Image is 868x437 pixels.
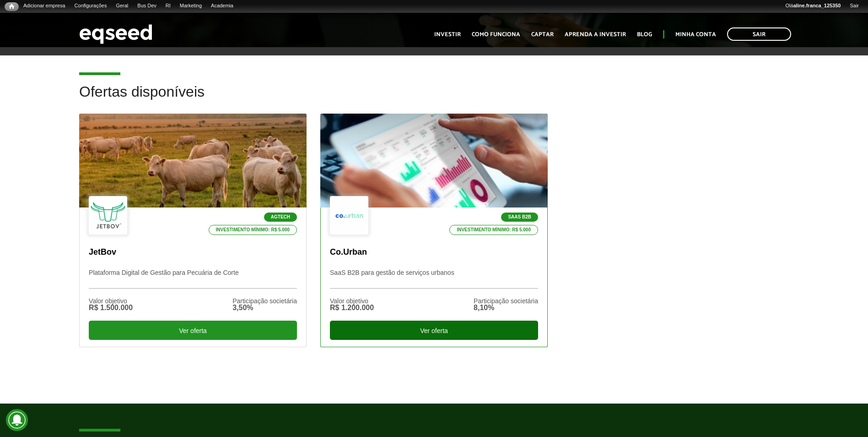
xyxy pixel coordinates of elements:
a: Início [5,2,19,11]
a: Geral [111,2,133,10]
div: Valor objetivo [89,298,133,304]
p: Co.Urban [330,247,538,257]
div: Participação societária [474,298,538,304]
strong: aline.franca_125350 [793,3,841,8]
p: JetBov [89,247,297,257]
p: Investimento mínimo: R$ 5.000 [449,225,538,235]
div: Ver oferta [330,321,538,340]
a: Minha conta [675,32,716,38]
div: Valor objetivo [330,298,374,304]
div: 3,50% [232,304,297,311]
a: Academia [206,2,238,10]
a: SaaS B2B Investimento mínimo: R$ 5.000 Co.Urban SaaS B2B para gestão de serviços urbanos Valor ob... [320,114,548,347]
a: Investir [434,32,461,38]
a: Marketing [175,2,206,10]
div: Ver oferta [89,321,297,340]
p: Investimento mínimo: R$ 5.000 [209,225,297,235]
a: RI [161,2,175,10]
p: SaaS B2B [501,213,538,222]
a: Blog [637,32,652,38]
a: Bus Dev [133,2,161,10]
div: Participação societária [232,298,297,304]
a: Captar [531,32,554,38]
div: R$ 1.500.000 [89,304,133,311]
a: Como funciona [472,32,520,38]
p: Plataforma Digital de Gestão para Pecuária de Corte [89,269,297,289]
a: Sair [727,27,791,41]
span: Início [9,3,14,10]
div: R$ 1.200.000 [330,304,374,311]
h2: Ofertas disponíveis [79,84,789,114]
a: Aprenda a investir [565,32,626,38]
a: Agtech Investimento mínimo: R$ 5.000 JetBov Plataforma Digital de Gestão para Pecuária de Corte V... [79,114,307,347]
a: Adicionar empresa [19,2,70,10]
p: SaaS B2B para gestão de serviços urbanos [330,269,538,289]
a: Configurações [70,2,112,10]
div: 8,10% [474,304,538,311]
img: EqSeed [79,22,152,46]
a: Sair [845,2,863,10]
a: Oláaline.franca_125350 [781,2,846,10]
p: Agtech [264,213,297,222]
